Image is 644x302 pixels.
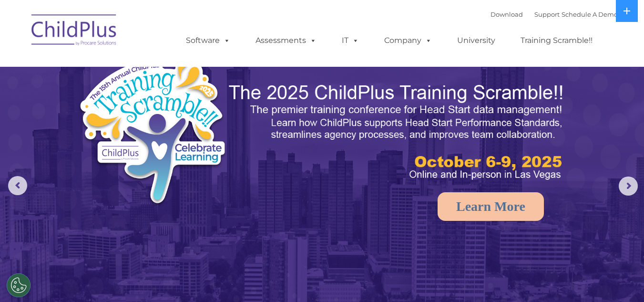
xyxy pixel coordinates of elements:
a: Schedule A Demo [562,10,618,18]
a: Company [375,31,441,50]
a: Support [534,10,560,18]
button: Cookies Settings [7,273,31,297]
a: Training Scramble!! [511,31,602,50]
a: Assessments [246,31,326,50]
span: Last name [133,63,162,70]
span: Phone number [133,102,173,109]
a: Learn More [438,192,544,221]
a: University [448,31,505,50]
a: Download [491,10,523,18]
a: Software [176,31,240,50]
a: IT [332,31,368,50]
img: ChildPlus by Procare Solutions [27,8,122,55]
font: | [491,10,618,18]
